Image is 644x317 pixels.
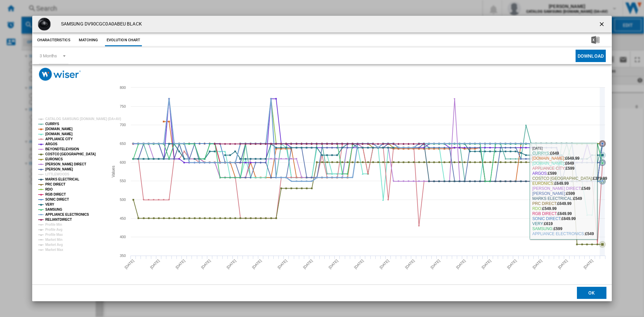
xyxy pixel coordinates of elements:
tspan: [DATE] [302,259,313,270]
tspan: SAMSUNG [45,208,62,211]
tspan: [DATE] [124,259,135,270]
tspan: 700 [120,123,126,127]
tspan: [DATE] [200,259,211,270]
tspan: [DATE] [353,259,364,270]
tspan: RELIANTDIRECT [45,218,72,221]
tspan: 750 [120,104,126,108]
tspan: CATALOG SAMSUNG [DOMAIN_NAME] (DA+AV) [45,117,121,121]
button: Evolution chart [105,34,142,46]
tspan: [PERSON_NAME] [45,167,73,171]
tspan: Profile Max [45,233,63,236]
tspan: [DATE] [532,259,543,270]
tspan: [PERSON_NAME] DIRECT [45,162,86,166]
tspan: [DATE] [328,259,339,270]
tspan: [DATE] [430,259,441,270]
button: Download in Excel [581,34,610,46]
tspan: SONIC DIRECT [45,198,69,201]
tspan: Profile Avg [45,228,62,231]
tspan: 350 [120,254,126,258]
tspan: [DATE] [149,259,160,270]
tspan: CURRYS [45,122,59,126]
tspan: ARGOS [45,142,58,146]
tspan: 400 [120,235,126,239]
tspan: BEYONDTELEVISION [45,147,79,151]
tspan: [DATE] [175,259,186,270]
img: excel-24x24.png [591,36,599,44]
ng-md-icon: getI18NText('BUTTONS.CLOSE_DIALOG') [598,21,606,29]
tspan: Market Max [45,248,63,252]
tspan: 550 [120,179,126,183]
h4: SAMSUNG DV90CGC0A0ABEU BLACK [58,21,142,28]
tspan: [DATE] [277,259,288,270]
tspan: 650 [120,142,126,146]
tspan: [DATE] [557,259,568,270]
img: 3416275_R_Z001A [38,17,51,31]
tspan: [DATE] [583,259,594,270]
tspan: VERY [45,203,54,206]
tspan: RDO [45,188,53,191]
tspan: EURONICS [45,157,63,161]
tspan: [DATE] [481,259,492,270]
md-dialog: Product popup [32,16,612,301]
tspan: Market Avg [45,243,63,247]
tspan: 450 [120,216,126,220]
tspan: [DATE] [226,259,237,270]
tspan: [DOMAIN_NAME] [45,127,72,131]
img: logo_wiser_300x94.png [39,68,81,81]
button: getI18NText('BUTTONS.CLOSE_DIALOG') [596,17,609,31]
div: 3 Months [40,53,57,58]
tspan: LITTLEWOODS [45,172,69,176]
tspan: [DATE] [379,259,390,270]
tspan: [DATE] [404,259,415,270]
tspan: 500 [120,198,126,202]
tspan: [DATE] [506,259,517,270]
tspan: Market Min [45,238,62,242]
tspan: [DATE] [251,259,262,270]
tspan: [DOMAIN_NAME] [45,132,72,136]
tspan: Values [111,166,116,177]
tspan: APPLIANCE CITY [45,137,73,141]
tspan: [DATE] [455,259,466,270]
button: Characteristics [36,34,72,46]
button: Download [576,50,606,62]
tspan: 600 [120,160,126,164]
tspan: 800 [120,86,126,90]
tspan: MARKS ELECTRICAL [45,177,79,181]
button: OK [577,287,606,299]
tspan: RGB DIRECT [45,193,66,196]
tspan: APPLIANCE ELECTRONICS [45,213,89,216]
button: Matching [74,34,103,46]
tspan: Profile Min [45,223,62,226]
tspan: COSTCO [GEOGRAPHIC_DATA] [45,152,96,156]
tspan: PRC DIRECT [45,182,65,186]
